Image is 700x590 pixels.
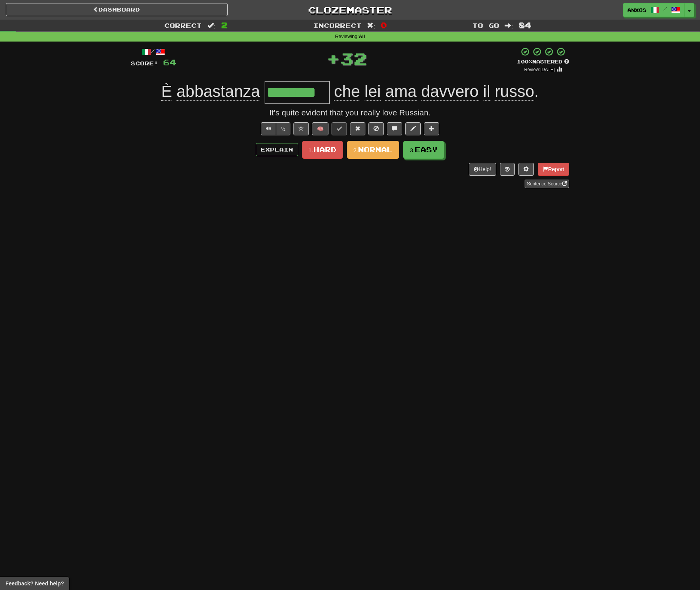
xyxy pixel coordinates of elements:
span: : [505,22,513,29]
small: 3. [410,147,415,153]
button: Favorite sentence (alt+f) [293,122,309,135]
span: Anxos [627,7,647,13]
button: Play sentence audio (ctl+space) [261,122,276,135]
span: che [334,82,360,101]
a: Anxos / [623,3,685,17]
span: russo [495,82,534,101]
span: 84 [518,20,532,30]
button: Discuss sentence (alt+u) [387,122,402,135]
span: Open feedback widget [5,580,64,587]
span: davvero [421,82,478,101]
a: Dashboard [6,3,228,16]
div: / [131,47,176,57]
span: Correct [164,22,202,29]
a: Sentence Source [525,180,569,188]
span: 32 [340,49,367,68]
small: 2. [353,147,358,153]
span: Hard [313,145,337,154]
span: : [367,22,375,29]
span: 64 [163,57,176,67]
small: 1. [308,147,313,153]
button: Edit sentence (alt+d) [405,122,421,135]
span: : [207,22,216,29]
span: To go [472,22,499,29]
span: È [161,82,172,101]
button: Add to collection (alt+a) [424,122,439,135]
button: 🧠 [312,122,328,135]
span: ama [385,82,417,101]
button: Explain [256,143,298,156]
div: Mastered [517,58,569,65]
button: Report [538,163,569,176]
button: Help! [469,163,496,176]
button: ½ [276,122,290,135]
button: 1.Hard [302,141,343,159]
button: Round history (alt+y) [500,163,515,176]
span: lei [365,82,381,101]
div: Text-to-speech controls [259,122,290,135]
button: 3.Easy [403,141,444,159]
span: 100 % [517,58,532,65]
span: + [327,47,340,70]
span: Incorrect [313,22,362,29]
span: / [663,6,667,12]
button: Reset to 0% Mastered (alt+r) [350,122,365,135]
span: abbastanza [177,82,260,101]
div: It's quite evident that you really love Russian. [131,107,569,118]
span: 2 [221,20,228,30]
span: . [330,82,539,101]
strong: All [359,34,365,39]
button: Set this sentence to 100% Mastered (alt+m) [332,122,347,135]
button: 2.Normal [347,141,400,159]
button: Ignore sentence (alt+i) [368,122,384,135]
small: Review: [DATE] [524,67,555,72]
span: 0 [380,20,387,30]
span: Score: [131,60,158,67]
a: Clozemaster [239,3,461,17]
span: Easy [415,145,438,154]
span: il [483,82,490,101]
span: Normal [358,145,393,154]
